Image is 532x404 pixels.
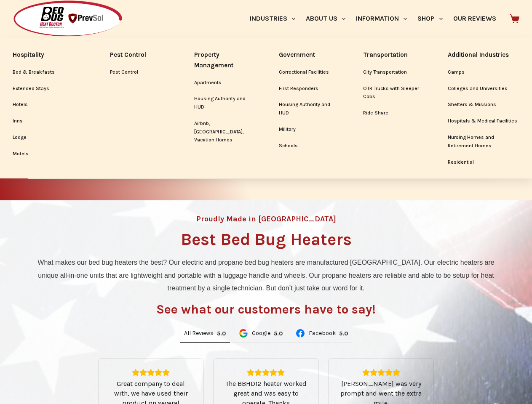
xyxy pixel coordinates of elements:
a: Hospitals & Medical Facilities [448,113,520,129]
a: City Transportation [363,64,422,80]
div: Rating: 5.0 out of 5 [109,369,193,376]
a: Camps [448,64,520,80]
a: Military [279,122,338,138]
a: Extended Stays [13,81,84,97]
span: Facebook [309,330,336,336]
a: Inns [13,113,84,129]
a: Motels [13,146,84,162]
a: Hospitality [13,46,84,64]
a: Ride Share [363,105,422,121]
a: Property Management [194,46,253,74]
h3: See what our customers have to say! [156,303,376,316]
p: What makes our bed bug heaters the best? Our electric and propane bed bug heaters are manufacture... [31,256,501,295]
a: Correctional Facilities [279,64,338,80]
span: Google [252,330,270,336]
span: All Reviews [184,330,214,336]
a: Schools [279,138,338,154]
a: Residential [448,154,520,170]
a: Shelters & Missions [448,97,520,113]
a: First Responders [279,81,338,97]
a: OTR Trucks with Sleeper Cabs [363,81,422,105]
a: Transportation [363,46,422,64]
div: Rating: 5.0 out of 5 [217,330,226,337]
div: Rating: 5.0 out of 5 [274,330,283,337]
a: Additional Industries [448,46,520,64]
a: Government [279,46,338,64]
a: Airbnb, [GEOGRAPHIC_DATA], Vacation Homes [194,116,253,148]
a: Apartments [194,75,253,91]
a: Colleges and Universities [448,81,520,97]
a: Nursing Homes and Retirement Homes [448,130,520,154]
a: Bed & Breakfasts [13,64,84,80]
div: 5.0 [339,330,348,337]
div: Rating: 5.0 out of 5 [339,369,423,376]
div: 5.0 [274,330,283,337]
a: Housing Authority and HUD [194,91,253,115]
h1: Best Bed Bug Heaters [181,231,352,248]
a: Housing Authority and HUD [279,97,338,121]
div: Rating: 5.0 out of 5 [224,369,308,376]
a: Pest Control [110,64,169,80]
h4: Proudly Made in [GEOGRAPHIC_DATA] [196,215,336,223]
div: 5.0 [217,330,226,337]
a: Lodge [13,130,84,146]
a: Pest Control [110,46,169,64]
a: Hotels [13,97,84,113]
button: Open LiveChat chat widget [7,3,32,29]
div: Rating: 5.0 out of 5 [339,330,348,337]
